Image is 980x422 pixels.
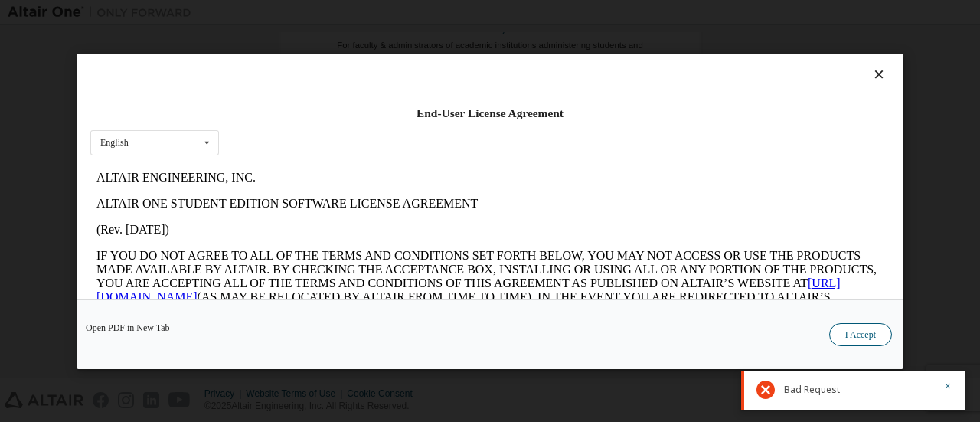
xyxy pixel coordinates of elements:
[829,322,892,345] button: I Accept
[90,106,890,121] div: End-User License Agreement
[86,322,170,332] a: Open PDF in New Tab
[6,6,793,20] p: ALTAIR ENGINEERING, INC.
[6,32,793,46] p: ALTAIR ONE STUDENT EDITION SOFTWARE LICENSE AGREEMENT
[100,138,129,147] div: English
[784,384,840,396] span: Bad Request
[6,112,750,139] a: [URL][DOMAIN_NAME]
[6,84,793,195] p: IF YOU DO NOT AGREE TO ALL OF THE TERMS AND CONDITIONS SET FORTH BELOW, YOU MAY NOT ACCESS OR USE...
[6,58,793,72] p: (Rev. [DATE])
